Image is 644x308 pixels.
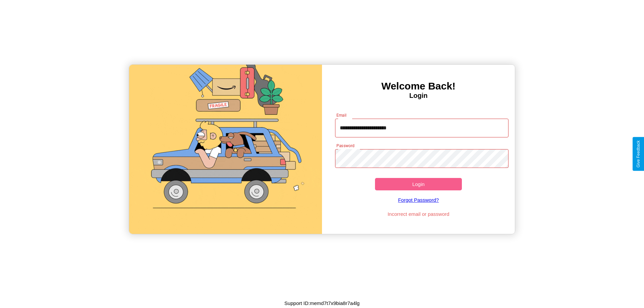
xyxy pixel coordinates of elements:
[284,299,360,308] p: Support ID: memd7t7x9bia8r7a4lg
[636,140,641,168] div: Give Feedback
[336,112,347,118] label: Email
[322,92,515,100] h4: Login
[322,80,515,92] h3: Welcome Back!
[332,190,505,209] a: Forgot Password?
[129,65,322,234] img: gif
[336,143,354,148] label: Password
[332,209,505,219] p: Incorrect email or password
[375,178,462,190] button: Login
